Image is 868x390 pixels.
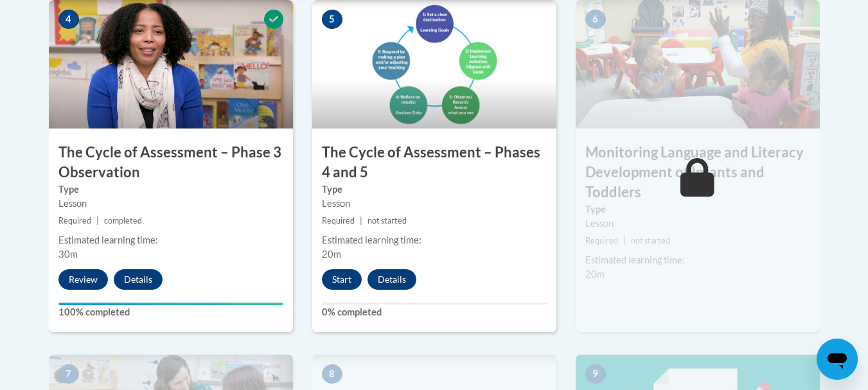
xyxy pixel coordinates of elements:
span: | [360,216,362,226]
h3: The Cycle of Assessment – Phase 3 Observation [49,143,293,182]
span: 30m [58,249,78,260]
button: Details [368,269,416,290]
button: Start [322,269,362,290]
span: 5 [322,10,342,29]
span: 4 [58,10,79,29]
iframe: Button to launch messaging window [817,339,858,380]
div: Estimated learning time: [322,233,547,247]
span: 9 [585,364,606,384]
span: 7 [58,364,79,384]
div: Lesson [585,217,810,231]
div: Estimated learning time: [58,233,283,247]
label: Type [58,182,283,197]
div: Estimated learning time: [585,253,810,267]
button: Details [114,269,163,290]
button: Review [58,269,108,290]
span: Required [322,216,355,226]
h3: Monitoring Language and Literacy Development of Infants and Toddlers [576,143,820,202]
label: Type [585,202,810,217]
span: completed [104,216,142,226]
span: not started [631,236,670,245]
span: | [96,216,99,226]
div: Lesson [58,197,283,211]
span: Required [585,236,618,245]
label: 0% completed [322,305,547,319]
div: Your progress [58,303,283,305]
h3: The Cycle of Assessment – Phases 4 and 5 [312,143,556,182]
span: 6 [585,10,606,29]
span: 8 [322,364,342,384]
span: Required [58,216,91,226]
label: Type [322,182,547,197]
div: Lesson [322,197,547,211]
label: 100% completed [58,305,283,319]
span: | [623,236,626,245]
span: not started [368,216,407,226]
span: 20m [585,269,605,279]
span: 20m [322,249,341,260]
